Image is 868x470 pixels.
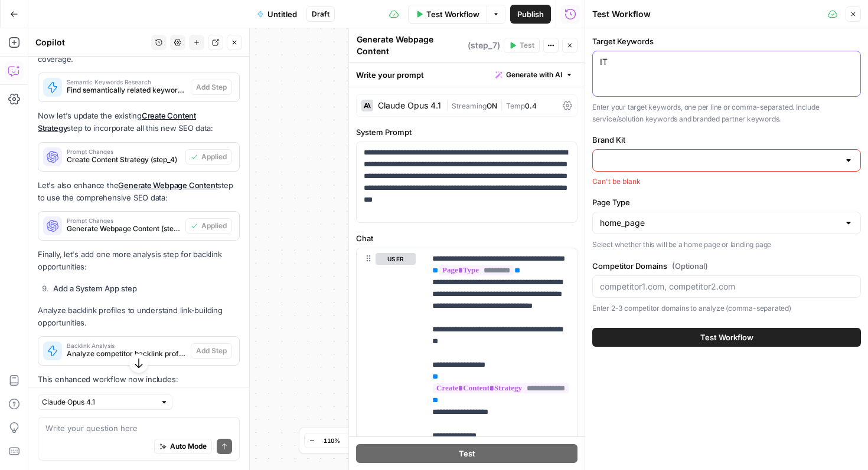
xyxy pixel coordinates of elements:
[67,79,186,85] span: Semantic Keywords Research
[185,149,232,165] button: Applied
[267,8,297,20] span: Untitled
[53,284,137,293] strong: Add a System App step
[600,56,853,68] textarea: ITS
[357,34,465,57] textarea: Generate Webpage Content
[38,110,240,134] p: Now let's update the existing step to incorporate all this new SEO data:
[185,218,232,234] button: Applied
[42,396,155,408] input: Claude Opus 4.1
[468,40,500,51] span: ( step_7 )
[592,239,861,251] p: Select whether this will be a home page or landing page
[38,304,240,329] p: Analyze backlink profiles to understand link-building opportunities.
[592,134,861,146] label: Brand Kit
[191,80,232,95] button: Add Step
[525,101,537,110] span: 0.4
[38,373,240,386] p: This enhanced workflow now includes:
[191,343,232,359] button: Add Step
[446,99,452,111] span: |
[67,218,181,224] span: Prompt Changes
[592,303,861,314] p: Enter 2-3 competitor domains to analyze (comma-separated)
[324,436,340,445] span: 110%
[67,224,181,234] span: Generate Webpage Content (step_7)
[504,38,540,53] button: Test
[38,248,240,273] p: Finally, let's add one more analysis step for backlink opportunities:
[67,343,186,349] span: Backlink Analysis
[356,232,577,244] label: Chat
[600,217,839,229] input: home_page
[592,196,861,208] label: Page Type
[67,85,186,96] span: Find semantically related keywords for topic authority
[452,101,487,110] span: Streaming
[700,331,753,343] span: Test Workflow
[376,253,416,265] button: user
[517,8,544,20] span: Publish
[491,67,577,83] button: Generate with AI
[196,82,227,93] span: Add Step
[426,8,479,20] span: Test Workflow
[67,155,181,165] span: Create Content Strategy (step_4)
[201,152,227,162] span: Applied
[349,63,585,87] div: Write your prompt
[520,40,534,51] span: Test
[201,221,227,231] span: Applied
[592,35,861,47] label: Target Keywords
[592,260,861,272] label: Competitor Domains
[38,111,196,133] a: Create Content Strategy
[672,260,708,272] span: (Optional)
[67,349,186,359] span: Analyze competitor backlink profiles for link-building insights
[356,126,577,138] label: System Prompt
[506,70,562,80] span: Generate with AI
[592,328,861,347] button: Test Workflow
[35,37,148,48] div: Copilot
[510,5,551,24] button: Publish
[170,441,207,452] span: Auto Mode
[196,346,227,356] span: Add Step
[154,439,212,454] button: Auto Mode
[459,448,475,459] span: Test
[38,179,240,204] p: Let's also enhance the step to use the comprehensive SEO data:
[497,99,506,111] span: |
[250,5,304,24] button: Untitled
[506,101,525,110] span: Temp
[378,101,441,110] div: Claude Opus 4.1
[356,444,577,463] button: Test
[600,281,853,292] input: competitor1.com, competitor2.com
[408,5,487,24] button: Test Workflow
[592,101,861,124] p: Enter your target keywords, one per line or comma-separated. Include service/solution keywords an...
[312,9,329,19] span: Draft
[592,176,861,187] div: Can't be blank
[118,180,217,190] a: Generate Webpage Content
[487,101,497,110] span: ON
[67,149,181,155] span: Prompt Changes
